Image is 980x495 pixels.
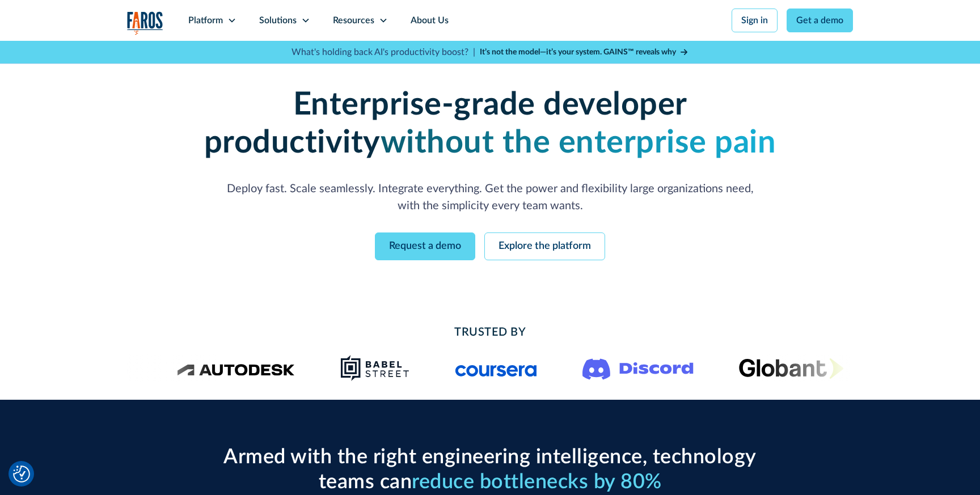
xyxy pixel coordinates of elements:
[787,9,853,32] a: Get a demo
[204,89,687,159] strong: Enterprise-grade developer productivity
[480,46,688,58] a: It’s not the model—it’s your system. GAINS™ reveals why
[259,14,297,27] div: Solutions
[582,356,694,380] img: Logo of the communication platform Discord.
[484,232,605,260] a: Explore the platform
[333,14,374,27] div: Resources
[455,359,537,377] img: Logo of the online learning platform Coursera.
[188,14,223,27] div: Platform
[13,466,30,483] img: Revisit consent button
[381,127,776,159] strong: without the enterprise pain
[375,232,475,260] a: Request a demo
[127,11,163,35] img: Logo of the analytics and reporting company Faros.
[218,180,762,214] p: Deploy fast. Scale seamlessly. Integrate everything. Get the power and flexibility large organiza...
[480,48,676,56] strong: It’s not the model—it’s your system. GAINS™ reveals why
[218,445,762,494] h2: Armed with the right engineering intelligence, technology teams can
[177,361,295,376] img: Logo of the design software company Autodesk.
[340,354,410,382] img: Babel Street logo png
[127,11,163,35] a: home
[292,45,475,59] p: What's holding back AI's productivity boost? |
[739,358,844,379] img: Globant's logo
[412,472,662,492] span: reduce bottlenecks by 80%
[218,324,762,341] h2: Trusted By
[732,9,778,32] a: Sign in
[13,466,30,483] button: Cookie Settings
